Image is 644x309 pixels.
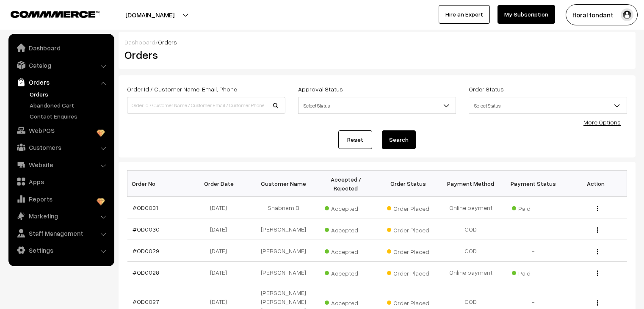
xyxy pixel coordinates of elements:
span: Accepted [325,223,367,235]
a: Orders [11,74,111,90]
img: Menu [597,300,598,306]
a: Marketing [11,208,111,223]
span: Accepted [325,296,367,307]
label: Order Status [469,85,504,94]
label: Approval Status [298,85,343,94]
td: [DATE] [190,262,252,283]
a: WebPOS [11,123,111,138]
a: Dashboard [11,40,111,55]
span: Select Status [298,97,456,114]
a: Catalog [11,58,111,73]
a: COMMMERCE [11,8,85,19]
th: Order Status [377,171,440,197]
a: Staff Management [11,226,111,241]
td: - [502,240,565,262]
a: #OD0031 [133,204,158,211]
span: Accepted [325,267,367,278]
img: Menu [597,249,598,254]
th: Payment Status [502,171,565,197]
a: #OD0029 [133,247,159,254]
td: [PERSON_NAME] [252,240,315,262]
span: Order Placed [387,223,429,235]
span: Paid [512,267,554,278]
th: Action [564,171,627,197]
a: My Subscription [498,5,555,24]
a: Apps [11,174,111,189]
a: #OD0027 [133,298,159,305]
td: Online payment [439,262,502,283]
td: COD [439,240,502,262]
td: [DATE] [190,197,252,218]
button: [DOMAIN_NAME] [96,4,204,25]
a: Website [11,157,111,172]
th: Payment Method [439,171,502,197]
button: floral fondant [566,4,638,25]
td: COD [439,218,502,240]
div: / [124,38,630,47]
td: [PERSON_NAME] [252,262,315,283]
a: More Options [583,119,621,126]
img: COMMMERCE [11,11,100,17]
a: Orders [28,90,111,99]
h2: Orders [124,48,285,61]
th: Order Date [190,171,252,197]
img: Menu [597,270,598,276]
a: Contact Enquires [28,112,111,121]
span: Accepted [325,245,367,256]
img: Menu [597,227,598,233]
span: Select Status [469,97,627,114]
a: Customers [11,140,111,155]
a: #OD0030 [133,226,160,233]
span: Order Placed [387,202,429,213]
img: user [621,8,633,21]
span: Orders [158,39,177,46]
label: Order Id / Customer Name, Email, Phone [127,85,237,94]
th: Order No [127,171,190,197]
td: Online payment [439,197,502,218]
span: Order Placed [387,245,429,256]
span: Select Status [299,98,456,113]
td: - [502,218,565,240]
a: Abandoned Cart [28,101,111,110]
a: #OD0028 [133,269,159,276]
a: Settings [11,243,111,258]
input: Order Id / Customer Name / Customer Email / Customer Phone [127,97,285,114]
span: Order Placed [387,296,429,307]
td: [DATE] [190,240,252,262]
span: Accepted [325,202,367,213]
a: Reports [11,191,111,207]
img: Menu [597,206,598,211]
a: Hire an Expert [439,5,490,24]
th: Accepted / Rejected [315,171,377,197]
td: [PERSON_NAME] [252,218,315,240]
td: [DATE] [190,218,252,240]
span: Order Placed [387,267,429,278]
button: Search [382,130,416,149]
span: Select Status [469,98,627,113]
a: Reset [338,130,372,149]
td: Shabnam B [252,197,315,218]
th: Customer Name [252,171,315,197]
a: Dashboard [124,39,155,46]
span: Paid [512,202,554,213]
